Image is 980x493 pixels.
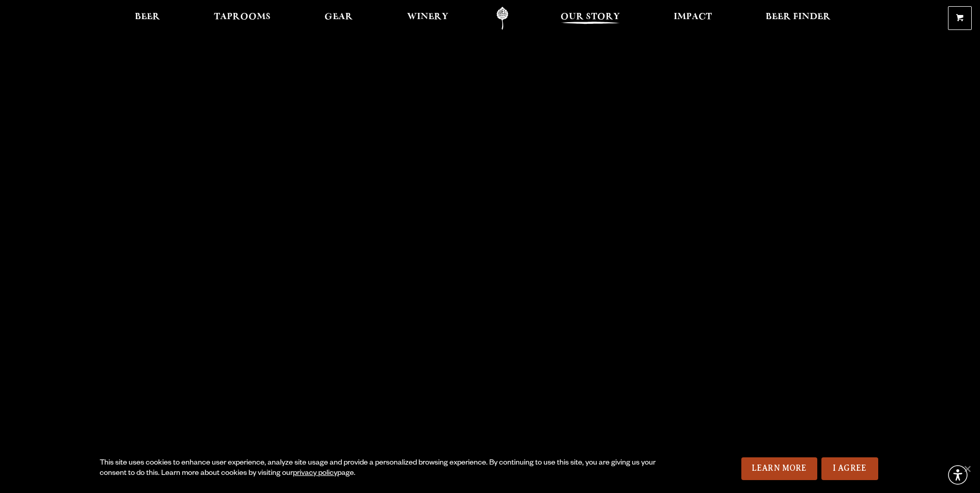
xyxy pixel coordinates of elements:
a: privacy policy [293,470,337,478]
span: Impact [674,13,712,21]
a: Beer Finder [759,7,837,30]
a: Taprooms [207,7,277,30]
span: Winery [407,13,448,21]
span: Taprooms [214,13,271,21]
a: I Agree [821,457,878,480]
a: Winery [400,7,455,30]
a: Our Story [554,7,627,30]
span: Beer Finder [766,13,831,21]
span: Gear [324,13,353,21]
a: Beer [128,7,167,30]
span: Our Story [561,13,620,21]
a: Learn More [741,457,817,480]
div: This site uses cookies to enhance user experience, analyze site usage and provide a personalized ... [100,458,657,479]
a: Odell Home [483,7,522,30]
a: Gear [318,7,360,30]
a: Impact [667,7,719,30]
span: Beer [135,13,160,21]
